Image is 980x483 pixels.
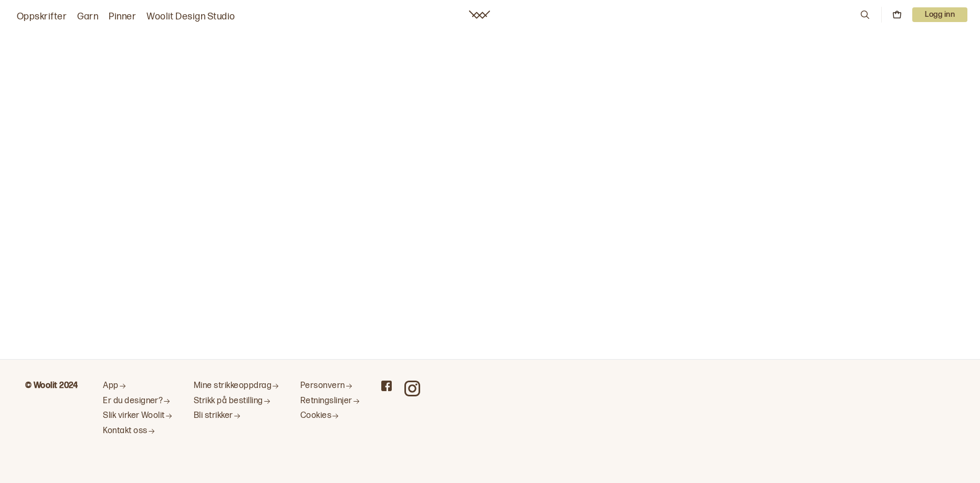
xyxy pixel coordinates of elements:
a: Woolit on Facebook [381,381,392,391]
a: Slik virker Woolit [103,411,173,422]
button: User dropdown [912,7,967,22]
a: App [103,381,173,392]
a: Woolit on Instagram [404,381,420,396]
p: Logg inn [912,7,967,22]
a: Personvern [300,381,360,392]
a: Er du designer? [103,396,173,407]
a: Woolit Design Studio [147,9,235,24]
a: Mine strikkeoppdrag [194,381,279,392]
a: Woolit [469,10,490,19]
a: Kontakt oss [103,426,173,437]
a: Retningslinjer [300,396,360,407]
a: Pinner [109,9,136,24]
a: Cookies [300,411,360,422]
a: Garn [77,9,98,24]
a: Oppskrifter [17,9,67,24]
b: © Woolit 2024 [25,381,78,391]
a: Strikk på bestilling [194,396,279,407]
a: Bli strikker [194,411,279,422]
